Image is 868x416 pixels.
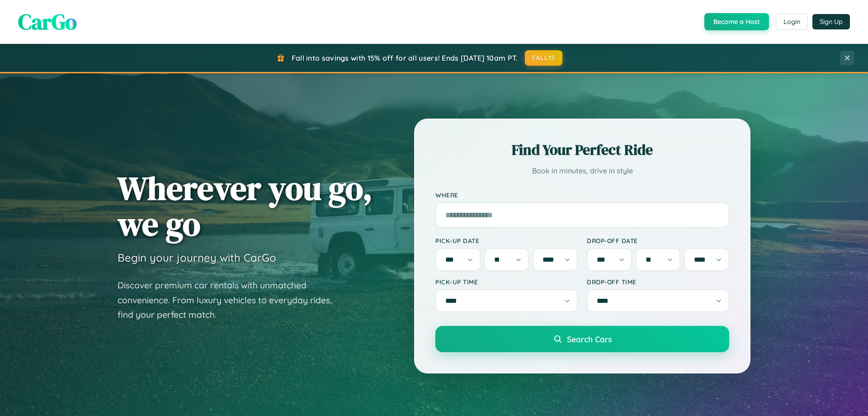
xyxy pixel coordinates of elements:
h2: Find Your Perfect Ride [435,140,729,160]
button: Sign Up [812,14,850,29]
p: Discover premium car rentals with unmatched convenience. From luxury vehicles to everyday rides, ... [118,278,344,322]
label: Drop-off Date [587,237,729,244]
label: Pick-up Time [435,278,578,286]
p: Book in minutes, drive in style [435,164,729,177]
button: Become a Host [704,13,769,30]
span: Fall into savings with 15% off for all users! Ends [DATE] 10am PT. [292,53,518,62]
label: Pick-up Date [435,237,578,244]
label: Where [435,191,729,199]
span: CarGo [18,7,77,37]
h3: Begin your journey with CarGo [118,251,276,264]
button: Search Cars [435,326,729,352]
button: FALL15 [525,50,563,66]
h1: Wherever you go, we go [118,170,373,242]
label: Drop-off Time [587,278,729,286]
span: Search Cars [567,334,612,344]
button: Login [776,14,808,30]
